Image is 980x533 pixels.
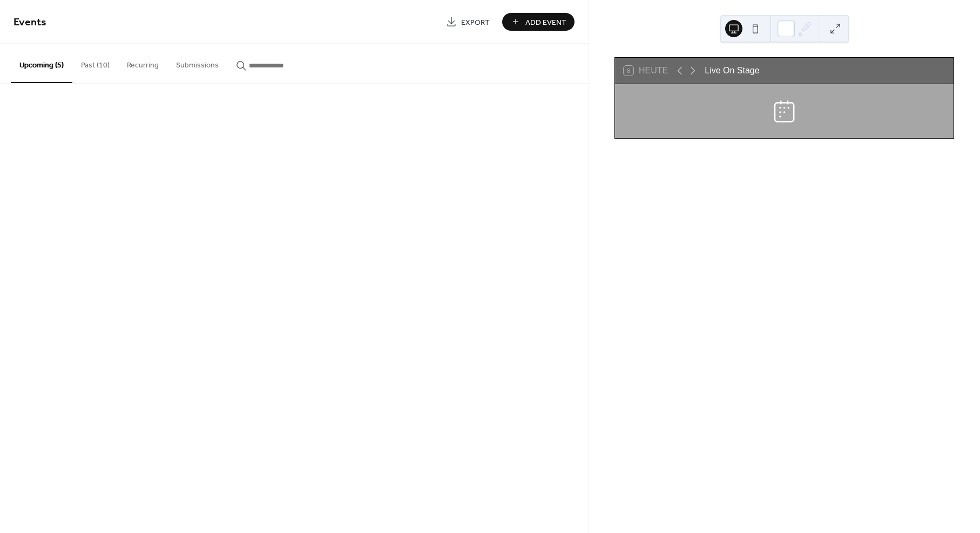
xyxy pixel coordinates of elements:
[525,17,566,28] span: Add Event
[705,64,759,77] div: Live On Stage
[438,13,498,31] a: Export
[13,12,46,33] span: Events
[502,13,575,31] button: Add Event
[11,44,72,83] button: Upcoming (5)
[118,44,167,82] button: Recurring
[167,44,227,82] button: Submissions
[72,44,118,82] button: Past (10)
[461,17,490,28] span: Export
